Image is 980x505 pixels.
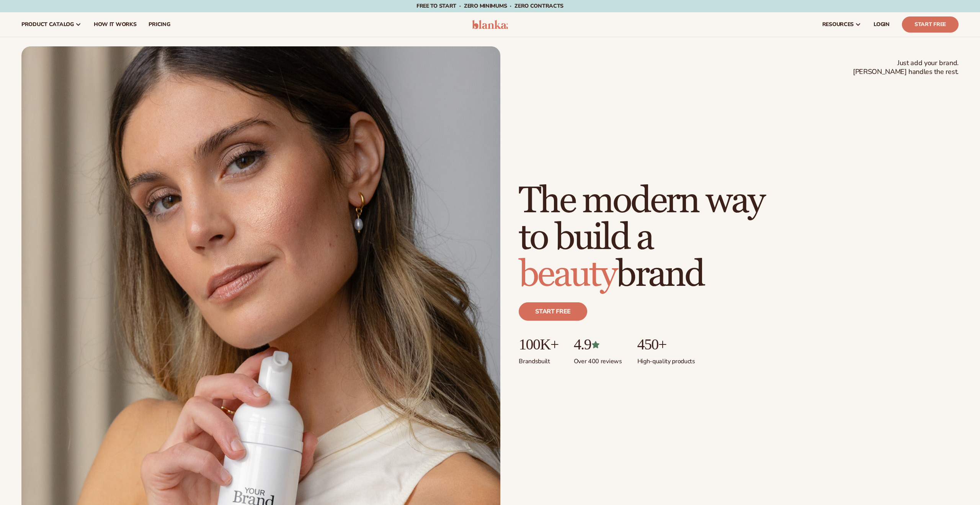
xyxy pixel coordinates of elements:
[902,16,959,33] a: Start Free
[822,21,854,28] span: resources
[416,2,563,10] span: Free to start · ZERO minimums · ZERO contracts
[519,183,764,293] h1: The modern way to build a brand
[519,353,558,366] p: Brands built
[574,336,622,353] p: 4.9
[816,12,867,37] a: resources
[637,353,695,366] p: High-quality products
[637,336,695,353] p: 450+
[88,12,143,37] a: How It Works
[94,21,137,28] span: How It Works
[472,20,508,29] img: logo
[21,21,74,28] span: product catalog
[15,12,88,37] a: product catalog
[574,353,622,366] p: Over 400 reviews
[519,252,616,297] span: beauty
[519,336,558,353] p: 100K+
[853,59,959,77] span: Just add your brand. [PERSON_NAME] handles the rest.
[519,302,587,321] a: Start free
[874,21,890,28] span: LOGIN
[142,12,176,37] a: pricing
[867,12,896,37] a: LOGIN
[149,21,170,28] span: pricing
